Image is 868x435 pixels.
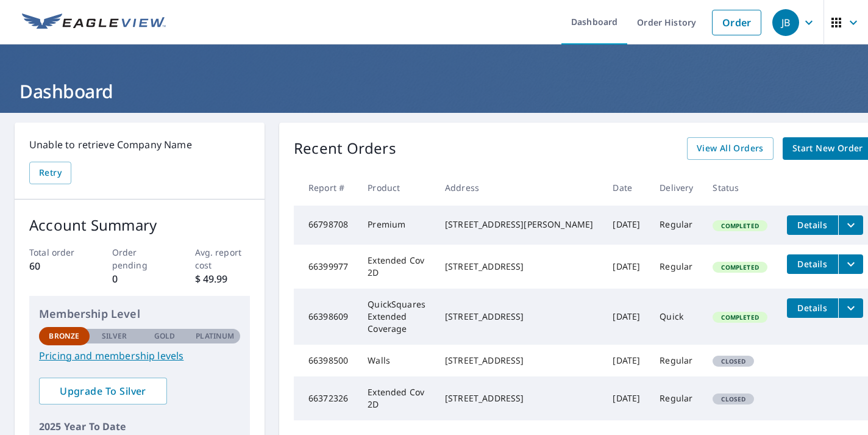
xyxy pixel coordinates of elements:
[294,245,358,289] td: 66399977
[294,137,396,160] p: Recent Orders
[445,218,593,231] div: [STREET_ADDRESS][PERSON_NAME]
[358,376,435,420] td: Extended Cov 2D
[15,79,853,104] h1: Dashboard
[838,215,863,235] button: filesDropdownBtn-66798708
[29,162,71,184] button: Retry
[714,221,766,230] span: Completed
[29,137,250,152] p: Unable to retrieve Company Name
[29,259,85,273] p: 60
[787,298,838,318] button: detailsBtn-66398609
[112,246,168,271] p: Order pending
[650,206,703,245] td: Regular
[714,357,753,365] span: Closed
[49,384,157,398] span: Upgrade To Silver
[195,271,251,286] p: $ 49.99
[650,245,703,289] td: Regular
[794,258,831,270] span: Details
[39,306,240,322] p: Membership Level
[714,395,753,403] span: Closed
[794,219,831,231] span: Details
[650,345,703,376] td: Regular
[445,392,593,404] div: [STREET_ADDRESS]
[650,170,703,206] th: Delivery
[39,419,240,434] p: 2025 Year To Date
[703,170,777,206] th: Status
[294,345,358,376] td: 66398500
[697,141,764,156] span: View All Orders
[358,170,435,206] th: Product
[29,214,250,236] p: Account Summary
[712,10,761,35] a: Order
[39,165,62,181] span: Retry
[435,170,603,206] th: Address
[358,345,435,376] td: Walls
[445,354,593,367] div: [STREET_ADDRESS]
[358,245,435,289] td: Extended Cov 2D
[39,378,167,404] a: Upgrade To Silver
[358,206,435,245] td: Premium
[603,289,650,345] td: [DATE]
[650,376,703,420] td: Regular
[603,170,650,206] th: Date
[294,170,358,206] th: Report #
[714,313,766,322] span: Completed
[195,246,251,271] p: Avg. report cost
[650,289,703,345] td: Quick
[838,298,863,318] button: filesDropdownBtn-66398609
[29,246,85,259] p: Total order
[154,331,175,342] p: Gold
[112,271,168,286] p: 0
[294,376,358,420] td: 66372326
[792,141,863,156] span: Start New Order
[196,331,234,342] p: Platinum
[358,289,435,345] td: QuickSquares Extended Coverage
[772,9,799,36] div: JB
[838,254,863,274] button: filesDropdownBtn-66399977
[603,376,650,420] td: [DATE]
[603,245,650,289] td: [DATE]
[714,263,766,271] span: Completed
[445,311,593,323] div: [STREET_ADDRESS]
[22,13,166,32] img: EV Logo
[687,137,774,160] a: View All Orders
[49,331,79,342] p: Bronze
[445,261,593,273] div: [STREET_ADDRESS]
[39,348,240,363] a: Pricing and membership levels
[294,289,358,345] td: 66398609
[603,206,650,245] td: [DATE]
[102,331,127,342] p: Silver
[787,215,838,235] button: detailsBtn-66798708
[794,302,831,314] span: Details
[787,254,838,274] button: detailsBtn-66399977
[603,345,650,376] td: [DATE]
[294,206,358,245] td: 66798708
